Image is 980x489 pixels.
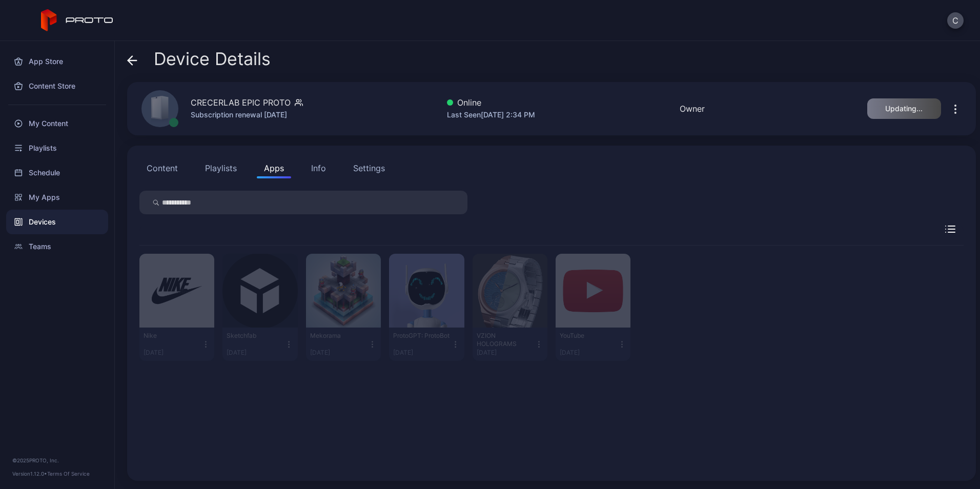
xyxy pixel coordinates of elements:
button: Settings [346,158,392,178]
span: Version 1.12.0 • [12,471,47,477]
div: Settings [353,162,385,174]
a: Playlists [6,136,108,160]
div: Owner [680,103,705,115]
a: Devices [6,210,108,234]
div: CRECERLAB EPIC PROTO [191,96,291,109]
button: Content [139,158,185,178]
a: My Apps [6,185,108,210]
button: Apps [257,158,291,178]
div: Last Seen [DATE] 2:34 PM [447,109,535,121]
div: Online [447,96,535,109]
div: © 2025 PROTO, Inc. [12,456,102,464]
div: Info [311,162,326,174]
button: C [947,12,964,29]
button: Playlists [198,158,244,178]
a: Schedule [6,160,108,185]
a: App Store [6,49,108,74]
a: My Content [6,111,108,136]
div: Updating... [885,105,923,113]
div: Subscription renewal [DATE] [191,109,303,121]
button: Info [304,158,333,178]
a: Terms Of Service [47,471,90,477]
span: Device Details [154,49,271,69]
a: Teams [6,234,108,259]
button: Updating... [867,98,941,119]
a: Content Store [6,74,108,98]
